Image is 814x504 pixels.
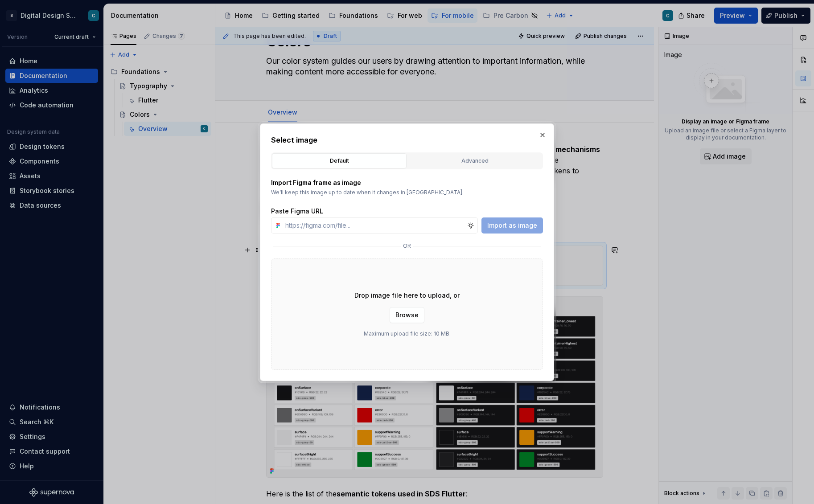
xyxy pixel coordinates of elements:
[275,156,403,165] div: Default
[282,217,467,234] input: https://figma.com/file...
[411,156,539,165] div: Advanced
[271,178,543,187] p: Import Figma frame as image
[354,291,460,300] p: Drop image file here to upload, or
[364,330,451,337] p: Maximum upload file size: 10 MB.
[403,242,411,250] p: or
[390,307,424,323] button: Browse
[271,135,543,145] h2: Select image
[395,311,419,320] span: Browse
[271,189,543,196] p: We’ll keep this image up to date when it changes in [GEOGRAPHIC_DATA].
[271,207,323,216] label: Paste Figma URL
